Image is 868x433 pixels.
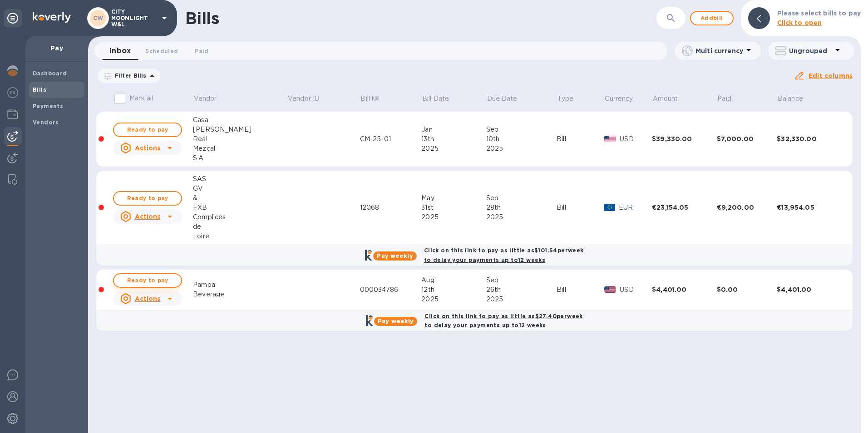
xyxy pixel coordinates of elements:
[557,94,586,103] span: Type
[360,94,379,103] p: Bill №
[193,222,287,231] div: de
[690,11,734,25] button: Addbill
[777,285,841,294] div: $4,401.00
[121,193,174,204] span: Ready to pay
[486,285,557,295] div: 26th
[620,285,652,295] p: USD
[652,134,717,143] div: $39,330.00
[111,9,157,28] p: CITY MOONLIGHT W&L
[135,213,161,220] u: Actions
[557,94,574,103] p: Type
[113,123,182,137] button: Ready to pay
[33,103,63,109] b: Payments
[185,9,219,28] h1: Bills
[777,134,841,143] div: $32,330.00
[378,318,414,325] b: Pay weekly
[193,174,287,184] div: SAS
[33,12,71,23] img: Logo
[421,276,486,285] div: Aug
[421,134,486,144] div: 13th
[717,94,731,103] p: Paid
[193,134,287,144] div: Real
[193,125,287,134] div: [PERSON_NAME]
[421,193,486,203] div: May
[288,94,331,103] span: Vendor ID
[421,212,486,222] div: 2025
[288,94,320,103] p: Vendor ID
[422,94,461,103] span: Bill Date
[33,119,59,126] b: Vendors
[486,295,557,304] div: 2025
[135,295,161,302] u: Actions
[486,212,557,222] div: 2025
[604,286,616,293] img: USD
[487,94,518,103] p: Due Date
[421,285,486,295] div: 12th
[557,134,604,144] div: Bill
[129,93,153,103] p: Mark all
[486,276,557,285] div: Sep
[620,134,652,144] p: USD
[486,125,557,134] div: Sep
[193,153,287,163] div: S.A
[93,15,104,21] b: CW
[421,144,486,153] div: 2025
[121,275,174,286] span: Ready to pay
[193,231,287,241] div: Loire
[619,203,652,212] p: EUR
[421,295,486,304] div: 2025
[195,46,208,56] span: Paid
[33,44,81,53] p: Pay
[777,19,822,26] b: Click to open
[486,193,557,203] div: Sep
[360,134,422,144] div: CM-25-01
[7,87,18,98] img: Foreign exchange
[557,285,604,295] div: Bill
[717,94,743,103] span: Paid
[377,252,413,259] b: Pay weekly
[194,94,217,103] p: Vendor
[193,144,287,153] div: Mezcal
[7,109,18,120] img: Wallets
[605,94,633,103] p: Currency
[360,203,422,212] div: 12068
[486,134,557,144] div: 10th
[193,115,287,125] div: Casa
[652,203,717,212] div: €23,154.05
[717,285,777,294] div: $0.00
[193,290,287,299] div: Beverage
[360,94,391,103] span: Bill №
[778,94,803,103] p: Balance
[789,46,832,55] p: Ungrouped
[778,94,815,103] span: Balance
[809,72,853,79] u: Edit columns
[695,46,743,55] p: Multi currency
[424,313,582,329] b: Click on this link to pay as little as $27.40 per week to delay your payments up to 12 weeks
[113,273,182,288] button: Ready to pay
[113,191,182,206] button: Ready to pay
[360,285,422,295] div: 000034786
[422,94,449,103] p: Bill Date
[777,203,841,212] div: €13,954.05
[193,212,287,222] div: Complices
[486,144,557,153] div: 2025
[717,203,777,212] div: €9,200.00
[33,86,46,93] b: Bills
[109,44,131,57] span: Inbox
[121,124,174,135] span: Ready to pay
[653,94,690,103] span: Amount
[33,70,67,77] b: Dashboard
[135,144,161,152] u: Actions
[717,134,777,143] div: $7,000.00
[111,72,147,79] p: Filter Bills
[424,247,584,263] b: Click on this link to pay as little as $101.54 per week to delay your payments up to 12 weeks
[698,13,725,24] span: Add bill
[193,203,287,212] div: FXB
[486,203,557,212] div: 28th
[421,125,486,134] div: Jan
[193,280,287,290] div: Pampa
[145,46,178,56] span: Scheduled
[193,184,287,193] div: GV
[421,203,486,212] div: 31st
